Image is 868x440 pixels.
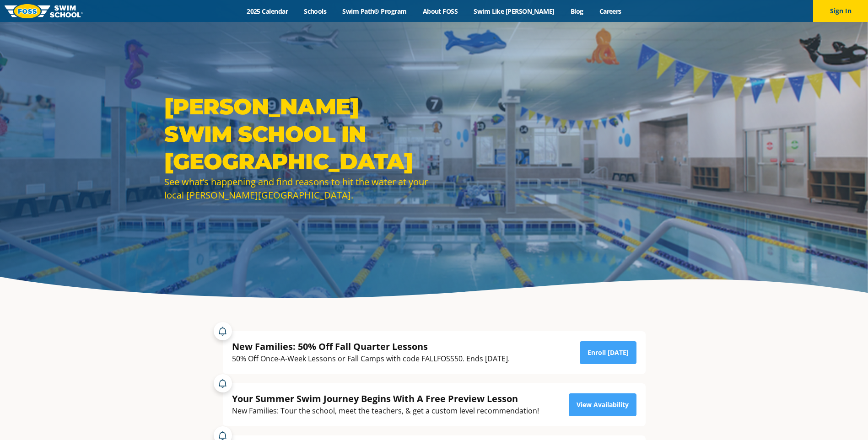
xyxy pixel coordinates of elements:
[164,93,430,175] h1: [PERSON_NAME] Swim School in [GEOGRAPHIC_DATA]
[232,392,539,405] div: Your Summer Swim Journey Begins With A Free Preview Lesson
[296,7,334,16] a: Schools
[334,7,415,16] a: Swim Path® Program
[466,7,563,16] a: Swim Like [PERSON_NAME]
[580,341,636,364] a: Enroll [DATE]
[232,405,539,417] div: New Families: Tour the school, meet the teachers, & get a custom level recommendation!
[164,175,430,202] div: See what’s happening and find reasons to hit the water at your local [PERSON_NAME][GEOGRAPHIC_DATA].
[239,7,296,16] a: 2025 Calendar
[415,7,466,16] a: About FOSS
[232,353,510,365] div: 50% Off Once-A-Week Lessons or Fall Camps with code FALLFOSS50. Ends [DATE].
[569,393,636,416] a: View Availability
[562,7,591,16] a: Blog
[232,340,510,353] div: New Families: 50% Off Fall Quarter Lessons
[5,4,83,18] img: FOSS Swim School Logo
[591,7,629,16] a: Careers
